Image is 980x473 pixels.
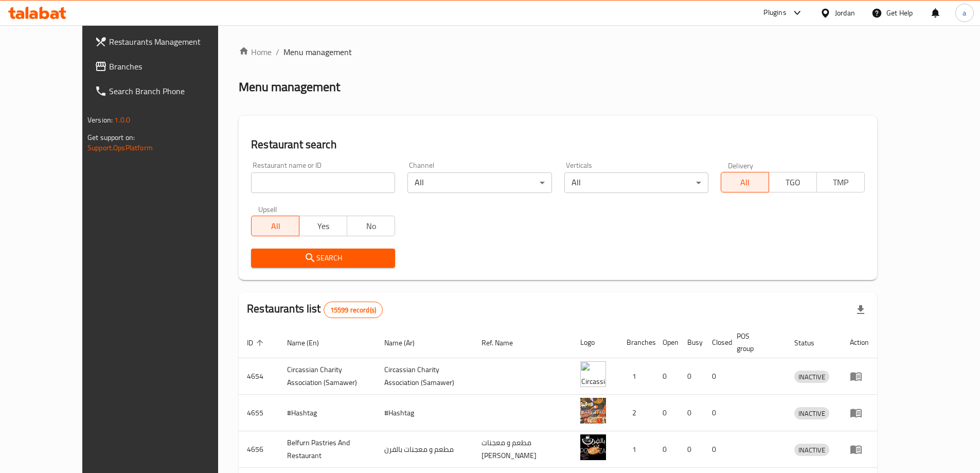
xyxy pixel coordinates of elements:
td: مطعم و معجنات بالفرن [376,431,473,468]
input: Search for restaurant name or ID.. [251,172,395,193]
nav: breadcrumb [239,46,877,58]
h2: Restaurant search [251,137,865,152]
div: Plugins [763,7,786,19]
div: Menu [850,370,869,382]
td: 0 [654,358,679,395]
div: All [564,172,708,193]
td: 0 [679,395,704,431]
span: Name (Ar) [384,337,428,349]
a: Search Branch Phone [86,79,246,103]
button: TMP [816,172,865,192]
td: ​Circassian ​Charity ​Association​ (Samawer) [279,358,376,395]
td: 4655 [239,395,279,431]
span: Menu management [283,46,352,58]
span: No [351,219,391,234]
span: Name (En) [287,337,332,349]
li: / [276,46,279,58]
th: Action [842,327,877,358]
span: Status [794,337,828,349]
span: INACTIVE [794,371,829,383]
td: 0 [654,395,679,431]
img: Belfurn Pastries And Restaurant [580,434,606,460]
span: Yes [304,219,343,234]
span: ID [247,337,266,349]
button: Yes [299,216,347,236]
a: Support.OpsPlatform [87,141,153,154]
button: All [251,216,299,236]
span: INACTIVE [794,444,829,456]
span: Search Branch Phone [109,85,238,97]
h2: Restaurants list [247,301,383,318]
th: Open [654,327,679,358]
span: POS group [737,330,774,355]
span: Branches [109,60,238,73]
a: Home [239,46,272,58]
td: مطعم و معجنات [PERSON_NAME] [473,431,572,468]
td: ​Circassian ​Charity ​Association​ (Samawer) [376,358,473,395]
td: 0 [704,358,728,395]
div: All [407,172,551,193]
div: Jordan [835,7,855,19]
a: Restaurants Management [86,29,246,54]
td: 1 [618,358,654,395]
span: Ref. Name [482,337,526,349]
td: Belfurn Pastries And Restaurant [279,431,376,468]
td: 4656 [239,431,279,468]
span: Version: [87,113,113,127]
div: INACTIVE [794,407,829,419]
span: Restaurants Management [109,36,238,48]
td: 0 [654,431,679,468]
img: #Hashtag [580,398,606,424]
span: 1.0.0 [114,113,130,127]
td: 0 [679,358,704,395]
td: #Hashtag [279,395,376,431]
th: Busy [679,327,704,358]
span: INACTIVE [794,408,829,419]
th: Branches [618,327,654,358]
img: ​Circassian ​Charity ​Association​ (Samawer) [580,361,606,387]
button: No [347,216,395,236]
span: All [256,219,295,234]
td: 1 [618,431,654,468]
span: Search [259,252,387,265]
span: Get support on: [87,131,135,144]
td: 0 [704,431,728,468]
span: All [725,175,765,190]
td: #Hashtag [376,395,473,431]
div: Export file [848,297,873,322]
span: a [963,7,966,19]
span: TMP [821,175,861,190]
h2: Menu management [239,79,340,95]
div: INACTIVE [794,444,829,456]
span: 15599 record(s) [324,305,382,315]
a: Branches [86,54,246,79]
div: Menu [850,443,869,456]
th: Closed [704,327,728,358]
button: TGO [769,172,817,192]
th: Logo [572,327,618,358]
label: Upsell [258,205,277,213]
td: 0 [704,395,728,431]
button: Search [251,249,395,268]
label: Delivery [728,162,754,169]
td: 4654 [239,358,279,395]
div: Total records count [324,302,383,318]
span: TGO [773,175,813,190]
td: 0 [679,431,704,468]
button: All [721,172,769,192]
td: 2 [618,395,654,431]
div: Menu [850,407,869,419]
